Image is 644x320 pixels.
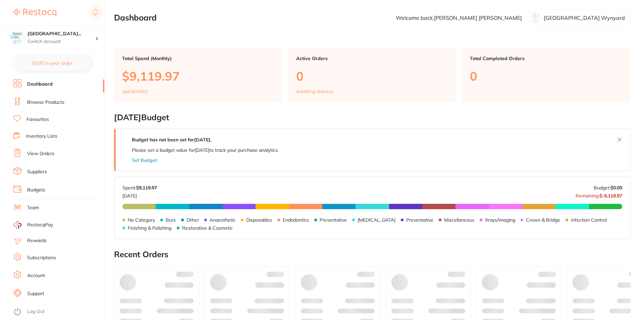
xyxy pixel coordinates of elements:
[28,38,95,45] p: Switch account
[166,217,176,223] p: Burs
[296,56,449,61] p: Active Orders
[396,15,522,21] p: Welcome back, [PERSON_NAME] [PERSON_NAME]
[13,221,53,229] a: RestocqPay
[210,217,235,223] p: Anaesthetic
[283,217,309,223] p: Endodontics
[186,217,199,223] p: Other
[114,113,631,122] h2: [DATE] Budget
[27,150,54,157] a: View Orders
[122,56,275,61] p: Total Spend (Monthly)
[114,250,631,259] h2: Recent Orders
[27,204,39,211] a: Team
[27,237,47,244] a: Rewards
[122,69,275,83] p: $9,119.97
[27,169,47,175] a: Suppliers
[544,15,625,21] p: [GEOGRAPHIC_DATA] Wynyard
[122,190,157,198] p: [DATE]
[444,217,474,223] p: Miscellaneous
[13,5,56,20] a: Restocq Logo
[114,13,157,22] h2: Dashboard
[296,89,333,94] p: Awaiting delivery
[132,147,279,153] p: Please set a budget value for [DATE] to track your purchase analytics.
[576,190,622,198] p: Remaining:
[122,89,148,94] p: spend in Oct
[288,48,457,102] a: Active Orders0Awaiting delivery
[136,185,157,191] strong: $9,119.97
[13,221,21,229] img: RestocqPay
[296,69,449,83] p: 0
[13,55,91,71] button: $0.00 in your order
[13,9,56,17] img: Restocq Logo
[320,217,347,223] p: Preventative
[358,217,395,223] p: [MEDICAL_DATA]
[485,217,515,223] p: Xrays/imaging
[28,31,95,37] h4: North West Dental Wynyard
[26,133,57,140] a: Inventory Lists
[13,307,102,317] button: Log Out
[132,157,157,163] button: Set Budget
[599,193,622,199] strong: $-9,119.97
[470,69,623,83] p: 0
[128,225,171,231] p: Finishing & Polishing
[10,31,24,44] img: North West Dental Wynyard
[406,217,433,223] p: Preventative
[246,217,272,223] p: Disposables
[27,290,44,297] a: Support
[182,225,233,231] p: Restorative & Cosmetic
[122,185,157,190] p: Spent:
[27,255,56,261] a: Subscriptions
[132,137,211,143] strong: Budget has not been set for [DATE] .
[27,99,64,106] a: Browse Products
[571,217,607,223] p: Infection Control
[27,308,45,315] a: Log Out
[26,116,49,123] a: Favourites
[27,187,45,193] a: Budgets
[610,185,622,191] strong: $0.00
[27,222,53,228] span: RestocqPay
[27,81,53,88] a: Dashboard
[526,217,560,223] p: Crown & Bridge
[470,56,623,61] p: Total Completed Orders
[128,217,155,223] p: No Category
[114,48,283,102] a: Total Spend (Monthly)$9,119.97spend inOct
[594,185,622,190] p: Budget:
[27,272,45,279] a: Account
[462,48,631,102] a: Total Completed Orders0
